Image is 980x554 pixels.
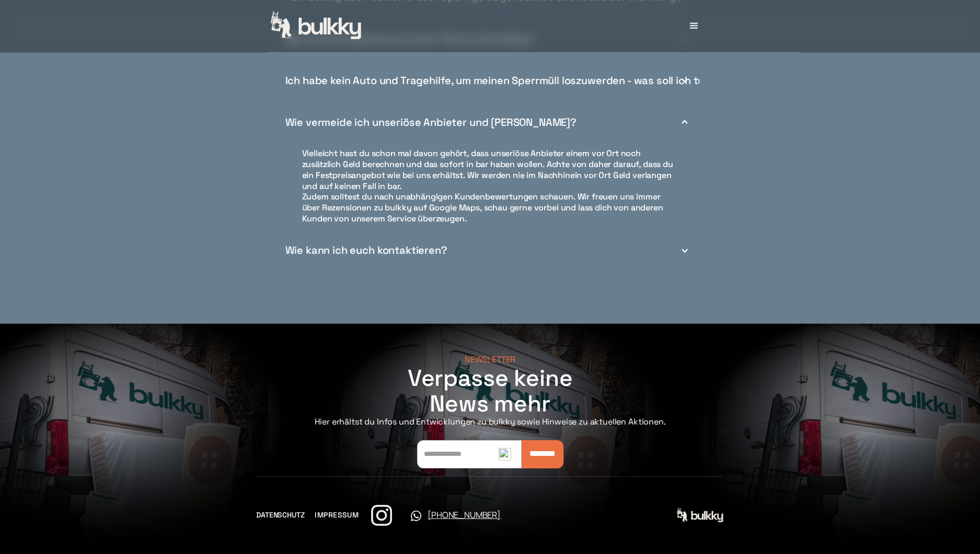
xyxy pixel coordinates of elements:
a: Vielleicht hast du schon mal davon gehört, dass unseriöse Anbieter einem vor Ort noch zusätzlich ... [292,143,689,230]
div: Wie kann ich euch kontaktieren? [285,245,447,256]
form: Footer: Newsletter Opt-In [417,440,563,468]
div: menu [678,10,710,42]
div: Wie kann ich euch kontaktieren? [281,230,699,272]
a: [PHONE_NUMBER] [428,509,501,521]
a: DATENSCHUTZ [256,510,304,521]
a: IMPRESSUM [315,510,359,521]
div: Wie vermeide ich unseriöse Anbieter und [PERSON_NAME]? [285,117,577,128]
div: Ich habe kein Auto und Tragehilfe, um meinen Sperrmüll loszuwerden - was soll ich tun? [285,75,717,86]
a: home [271,11,363,41]
div: NEWSLETTER [465,355,515,366]
nav: Wie vermeide ich unseriöse Anbieter und [PERSON_NAME]? [281,143,699,230]
div: Wie vermeide ich unseriöse Anbieter und [PERSON_NAME]? [281,101,699,143]
img: npw-badge-icon.svg [499,448,511,461]
h2: Verpasse keine News mehr [408,366,573,417]
div: Hier erhältst du Infos und Entwicklungen zu bulkky sowie Hinweise zu aktuellen Aktionen. [315,417,666,428]
div: Ich habe kein Auto und Tragehilfe, um meinen Sperrmüll loszuwerden - was soll ich tun? [281,60,699,101]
